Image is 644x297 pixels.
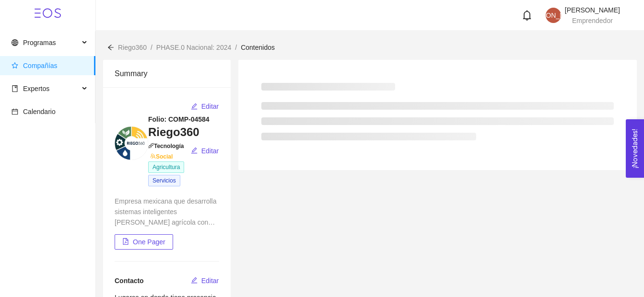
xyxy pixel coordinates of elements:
[23,85,49,92] span: Expertos
[150,153,156,159] span: team
[115,277,144,285] span: Contacto
[565,6,620,14] span: [PERSON_NAME]
[115,126,148,160] img: 1755392480670-WhatsApp%20Image%202025-08-16%20at%207.00.43%20PM.jpeg
[190,143,220,159] button: editEditar
[148,175,180,186] span: Servicios
[156,44,231,51] span: PHASE.0 Nacional: 2024
[626,119,644,178] button: Open Feedback Widget
[191,147,198,155] span: edit
[115,196,219,228] div: Empresa mexicana que desarrolla sistemas inteligentes [PERSON_NAME] agrícola con sensores, automa...
[190,273,220,288] button: editEditar
[12,62,18,69] span: star
[133,237,165,247] span: One Pager
[148,153,173,160] span: Social
[12,108,18,115] span: calendar
[12,39,18,46] span: global
[201,101,219,112] span: Editar
[148,161,184,173] span: Agricultura
[241,44,275,51] span: Contenidos
[201,275,219,286] span: Editar
[115,234,173,250] button: file-pdfOne Pager
[107,44,114,51] span: arrow-left
[151,44,152,51] span: /
[201,146,219,156] span: Editar
[148,143,186,160] span: Tecnología
[12,85,18,92] span: book
[23,62,58,69] span: Compañías
[148,143,154,148] span: api
[191,277,198,285] span: edit
[191,103,198,111] span: edit
[522,10,532,21] span: bell
[148,125,219,140] h3: Riego360
[122,238,129,246] span: file-pdf
[23,39,56,46] span: Programas
[115,60,219,87] div: Summary
[572,17,613,24] span: Emprendedor
[526,8,581,23] span: [PERSON_NAME]
[23,108,56,115] span: Calendario
[235,44,237,51] span: /
[148,115,210,123] strong: Folio: COMP-04584
[190,99,220,114] button: editEditar
[118,44,147,51] span: Riego360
